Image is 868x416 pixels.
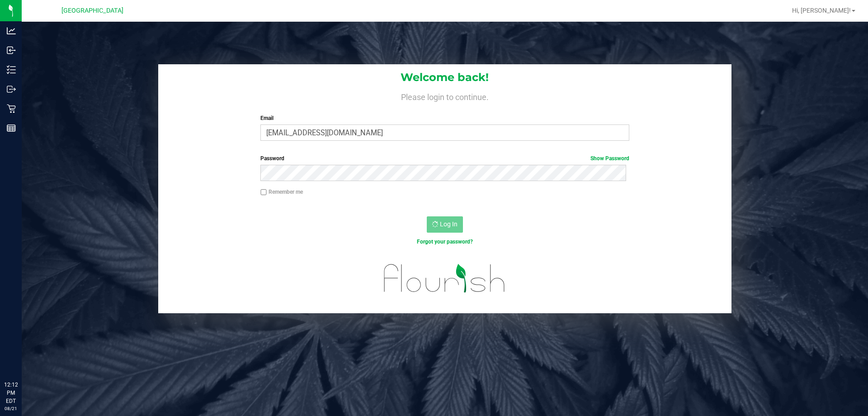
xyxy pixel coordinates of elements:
[158,72,731,83] h1: Welcome back!
[4,381,18,405] p: 12:12 PM EDT
[7,26,16,35] inline-svg: Analytics
[158,91,731,101] h4: Please login to continue.
[7,104,16,113] inline-svg: Retail
[260,155,284,162] span: Password
[373,255,516,301] img: flourish_logo.svg
[427,216,463,233] button: Log In
[7,124,16,133] inline-svg: Reports
[590,155,629,162] a: Show Password
[7,46,16,55] inline-svg: Inbound
[260,189,267,196] input: Remember me
[61,7,123,14] span: [GEOGRAPHIC_DATA]
[260,188,303,196] label: Remember me
[260,114,629,122] label: Email
[7,85,16,94] inline-svg: Outbound
[440,220,458,228] span: Log In
[4,405,18,412] p: 08/21
[792,7,851,14] span: Hi, [PERSON_NAME]!
[7,65,16,74] inline-svg: Inventory
[417,239,473,245] a: Forgot your password?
